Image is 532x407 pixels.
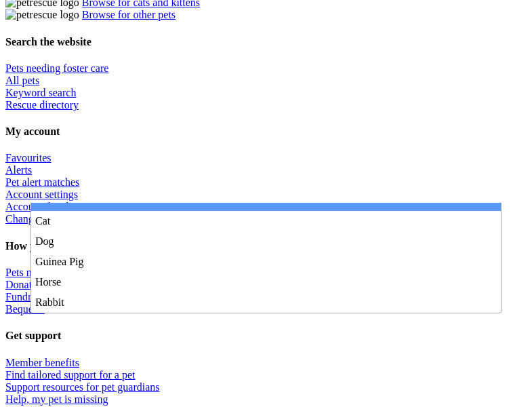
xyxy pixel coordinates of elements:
[5,240,527,252] h4: How you can help
[5,303,45,315] a: Bequests
[5,189,78,200] a: Account settings
[31,292,501,313] li: Rabbit
[5,267,108,278] a: Pets needing foster care
[5,75,39,86] a: All pets
[31,231,501,252] li: Dog
[5,62,108,74] a: Pets needing foster care
[5,99,79,111] a: Rescue directory
[5,152,52,163] a: Favourites
[5,87,76,98] a: Keyword search
[5,213,82,225] a: Change password
[5,9,79,21] img: petrescue logo
[5,36,527,48] h4: Search the website
[82,9,176,20] a: Browse for other pets
[31,211,501,231] li: Cat
[31,252,501,272] li: Guinea Pig
[5,330,527,342] h4: Get support
[5,176,79,188] a: Pet alert matches
[31,272,501,292] li: Horse
[5,279,37,290] a: Donate
[5,164,32,176] a: Alerts
[5,393,108,405] a: Help, my pet is missing
[5,369,136,381] a: Find tailored support for a pet
[5,357,79,368] a: Member benefits
[5,291,48,303] a: Fundraise
[5,381,160,393] a: Support resources for pet guardians
[5,201,73,212] a: Account details
[5,125,527,138] h4: My account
